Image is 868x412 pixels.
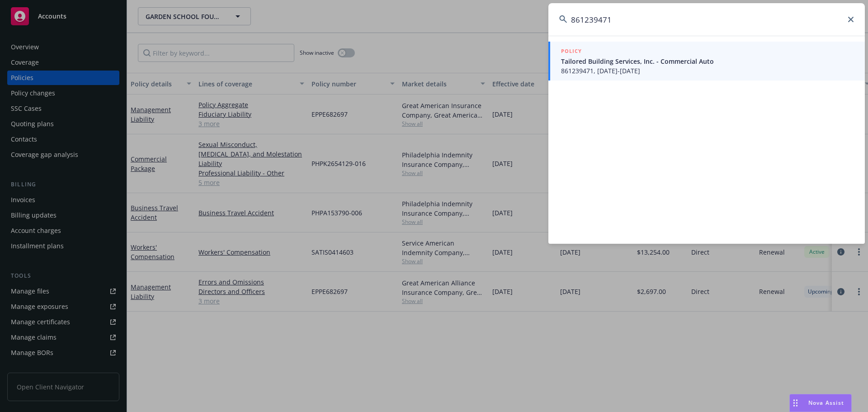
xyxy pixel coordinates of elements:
span: Tailored Building Services, Inc. - Commercial Auto [561,57,854,66]
div: Drag to move [790,394,801,412]
span: Nova Assist [808,399,844,407]
span: 861239471, [DATE]-[DATE] [561,66,854,76]
input: Search... [548,3,865,36]
a: POLICYTailored Building Services, Inc. - Commercial Auto861239471, [DATE]-[DATE] [548,42,865,81]
h5: POLICY [561,47,582,56]
button: Nova Assist [789,394,852,412]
